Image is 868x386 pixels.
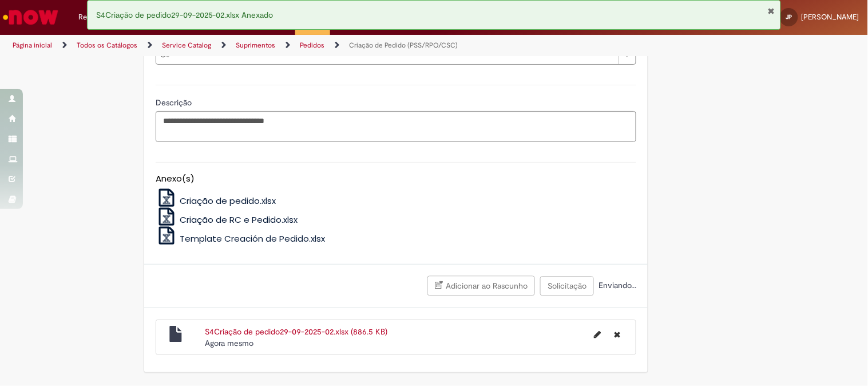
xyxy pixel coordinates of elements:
[96,10,274,20] span: S4Criação de pedido29-09-2025-02.xlsx Anexado
[9,35,570,56] ul: Trilhas de página
[180,195,276,207] span: Criação de pedido.xlsx
[13,41,52,50] a: Página inicial
[180,214,298,226] span: Criação de RC e Pedido.xlsx
[180,233,325,245] span: Template Creación de Pedido.xlsx
[156,214,298,226] a: Criação de RC e Pedido.xlsx
[802,12,859,22] span: [PERSON_NAME]
[1,6,60,29] img: ServiceNow
[596,280,636,290] span: Enviando...
[77,41,137,50] a: Todos os Catálogos
[156,174,636,184] h5: Anexo(s)
[607,326,627,344] button: Excluir S4Criação de pedido29-09-2025-02.xlsx
[205,326,387,337] a: S4Criação de pedido29-09-2025-02.xlsx (886.5 KB)
[786,13,792,21] span: JP
[162,41,211,50] a: Service Catalog
[236,41,275,50] a: Suprimentos
[349,41,458,50] a: Criação de Pedido (PSS/RPO/CSC)
[205,338,253,348] span: Agora mesmo
[78,11,118,23] span: Requisições
[587,326,608,344] button: Editar nome de arquivo S4Criação de pedido29-09-2025-02.xlsx
[205,338,253,348] time: 29/09/2025 14:34:46
[156,97,194,108] span: Descrição
[300,41,324,50] a: Pedidos
[156,195,276,207] a: Criação de pedido.xlsx
[156,111,636,142] textarea: Descrição
[156,233,325,245] a: Template Creación de Pedido.xlsx
[767,6,775,15] button: Fechar Notificação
